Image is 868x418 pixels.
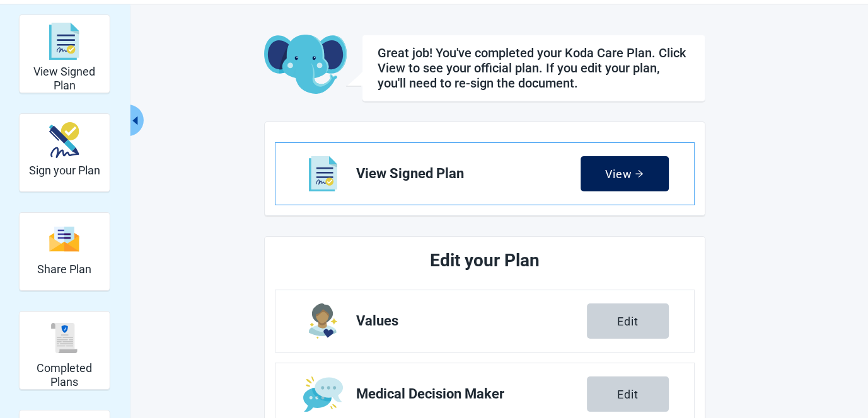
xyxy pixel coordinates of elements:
h2: Sign your Plan [29,164,100,178]
h2: Completed Plans [25,361,105,388]
h2: View Signed Plan [25,65,105,92]
img: make_plan_official-CpYJDfBD.svg [49,122,79,158]
img: svg%3e [49,225,79,252]
button: Edit [587,303,669,339]
span: Medical Decision Maker [356,387,587,402]
span: Values [356,313,587,329]
a: Edit Values section [275,290,694,352]
img: svg%3e [49,23,79,60]
button: Edit [587,376,669,412]
div: Share Plan [19,212,110,291]
h2: Share Plan [37,263,91,276]
div: Sign your Plan [19,113,110,192]
div: View [605,167,644,180]
img: Koda Elephant [264,35,347,95]
span: caret-left [129,115,141,127]
h2: Edit your Plan [322,247,647,274]
img: svg%3e [49,323,79,353]
div: View Signed Plan [19,14,110,93]
button: Collapse menu [128,104,144,136]
h1: Great job! You've completed your Koda Care Plan. Click View to see your official plan. If you edi... [378,45,690,91]
a: View View Signed Plan section [275,143,694,205]
span: View Signed Plan [356,166,581,181]
span: arrow-right [635,169,644,178]
button: Viewarrow-right [581,156,669,191]
div: Edit [617,315,639,327]
div: Edit [617,388,639,400]
div: Completed Plans [19,311,110,390]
